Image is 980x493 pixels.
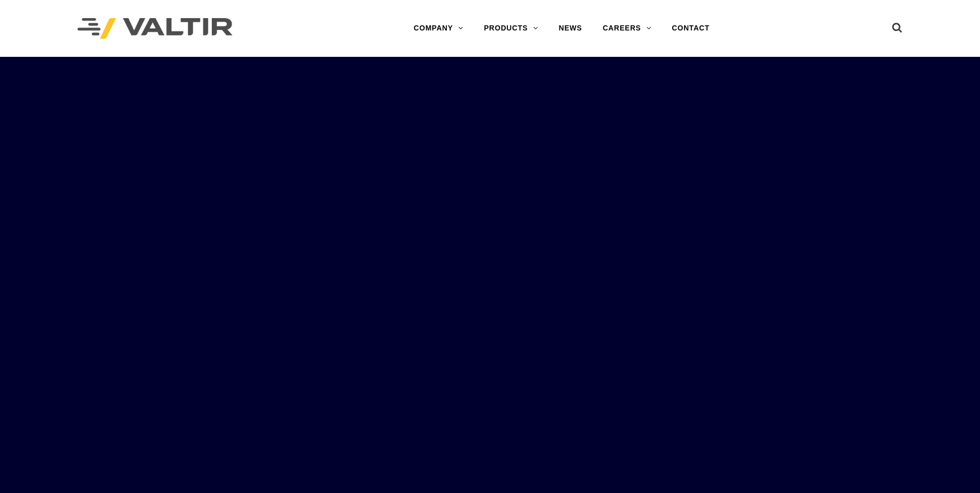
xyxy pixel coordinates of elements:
[474,18,549,39] a: PRODUCTS
[662,18,720,39] a: CONTACT
[549,18,593,39] a: NEWS
[77,18,232,39] img: Valtir
[593,18,662,39] a: CAREERS
[403,18,474,39] a: COMPANY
